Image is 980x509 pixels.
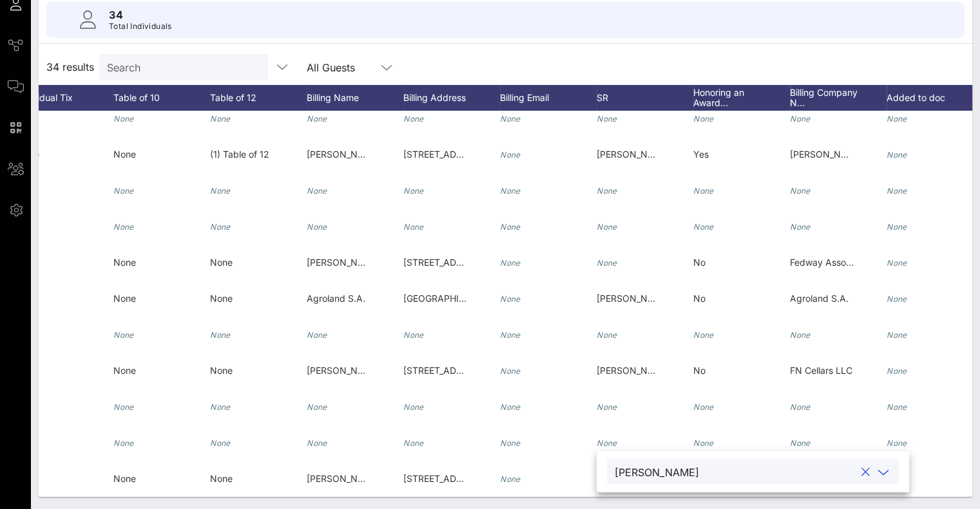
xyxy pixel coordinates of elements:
[790,85,887,111] div: Billing Company N…
[307,402,327,412] i: None
[210,85,307,111] div: Table of 12
[887,150,907,160] i: None
[210,149,269,160] span: (1) Table of 12
[113,85,210,111] div: Table of 10
[597,258,617,268] i: None
[500,366,521,376] i: None
[790,293,849,304] span: Agroland S.A.
[307,438,327,448] i: None
[210,402,231,412] i: None
[693,85,790,111] div: Honoring an Award…
[307,149,381,160] span: [PERSON_NAME]
[790,365,852,376] span: FN Cellars LLC
[307,222,327,232] i: None
[403,257,488,268] span: [STREET_ADDRESS]
[790,438,811,448] i: None
[307,114,327,124] i: None
[307,330,327,340] i: None
[403,114,424,124] i: None
[790,330,811,340] i: None
[790,257,871,268] span: Fedway Associates
[403,85,500,111] div: Billing Address
[403,186,424,196] i: None
[500,85,597,111] div: Billing Email
[500,330,521,340] i: None
[403,402,424,412] i: None
[113,438,134,448] i: None
[113,330,134,340] i: None
[500,186,521,196] i: None
[597,114,617,124] i: None
[500,258,521,268] i: None
[597,222,617,232] i: None
[597,365,671,376] span: [PERSON_NAME]
[790,402,811,412] i: None
[887,402,907,412] i: None
[597,186,617,196] i: None
[113,149,136,160] span: None
[307,85,403,111] div: Billing Name
[210,293,233,304] span: None
[307,62,355,73] div: All Guests
[693,365,706,376] span: No
[113,293,136,304] span: None
[887,114,907,124] i: None
[210,330,231,340] i: None
[597,402,617,412] i: None
[307,365,381,376] span: [PERSON_NAME]
[17,85,113,111] div: Individual Tix
[887,438,907,448] i: None
[210,186,231,196] i: None
[210,438,231,448] i: None
[307,473,381,484] span: [PERSON_NAME]
[693,114,714,124] i: None
[861,466,870,479] button: clear icon
[403,438,424,448] i: None
[615,467,699,478] div: [PERSON_NAME]
[693,330,714,340] i: None
[500,402,521,412] i: None
[693,257,706,268] span: No
[693,222,714,232] i: None
[887,366,907,376] i: None
[307,293,365,304] span: Agroland S.A.
[790,222,811,232] i: None
[597,149,671,160] span: [PERSON_NAME]
[113,473,136,484] span: None
[113,402,134,412] i: None
[607,459,899,485] div: [PERSON_NAME]clear icon
[790,149,864,160] span: [PERSON_NAME]
[693,438,714,448] i: None
[113,186,134,196] i: None
[500,474,521,484] i: None
[109,20,172,33] p: Total Individuals
[210,222,231,232] i: None
[500,114,521,124] i: None
[113,257,136,268] span: None
[210,114,231,124] i: None
[113,222,134,232] i: None
[500,222,521,232] i: None
[403,365,488,376] span: [STREET_ADDRESS]
[887,294,907,304] i: None
[210,473,233,484] span: None
[887,258,907,268] i: None
[597,438,617,448] i: None
[887,222,907,232] i: None
[790,114,811,124] i: None
[210,257,233,268] span: None
[307,257,381,268] span: [PERSON_NAME]
[113,365,136,376] span: None
[693,149,709,160] span: Yes
[597,330,617,340] i: None
[693,186,714,196] i: None
[693,293,706,304] span: No
[403,293,519,304] span: [GEOGRAPHIC_DATA] 1605
[500,438,521,448] i: None
[113,114,134,124] i: None
[46,59,94,75] span: 34 results
[403,149,488,160] span: [STREET_ADDRESS]
[597,293,671,304] span: [PERSON_NAME]
[500,294,521,304] i: None
[307,186,327,196] i: None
